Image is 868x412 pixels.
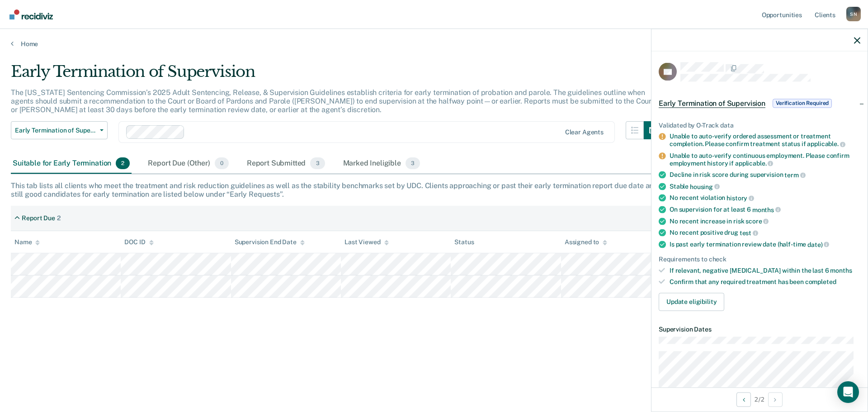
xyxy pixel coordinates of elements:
[670,217,860,225] div: No recent increase in risk
[15,127,96,134] span: Early Termination of Supervision
[235,238,305,246] div: Supervision End Date
[736,392,751,407] button: Previous Opportunity
[659,293,724,311] button: Update eligibility
[670,171,860,179] div: Decline in risk score during supervision
[670,267,860,275] div: If relevant, negative [MEDICAL_DATA] within the last 6
[565,128,604,136] div: Clear agents
[245,154,327,174] div: Report Submitted
[690,183,720,190] span: housing
[726,194,754,202] span: history
[57,214,61,222] div: 2
[651,89,868,118] div: Early Termination of SupervisionVerification Required
[146,154,230,174] div: Report Due (Other)
[565,238,607,246] div: Assigned to
[344,238,388,246] div: Last Viewed
[454,238,474,246] div: Status
[805,278,836,285] span: completed
[745,218,769,225] span: score
[406,157,420,169] span: 3
[659,99,765,108] span: Early Termination of Supervision
[341,154,422,174] div: Marked Ineligible
[670,194,860,202] div: No recent violation
[837,381,859,403] div: Open Intercom Messenger
[11,154,132,174] div: Suitable for Early Termination
[670,205,860,213] div: On supervision for at least 6
[670,133,860,148] div: Unable to auto-verify ordered assessment or treatment completion. Please confirm treatment status...
[11,88,654,114] p: The [US_STATE] Sentencing Commission’s 2025 Adult Sentencing, Release, & Supervision Guidelines e...
[830,267,852,274] span: months
[9,9,53,19] img: Recidiviz
[670,182,860,190] div: Stable
[11,62,662,88] div: Early Termination of Supervision
[752,206,781,213] span: months
[659,121,860,129] div: Validated by O-Track data
[740,229,758,236] span: test
[124,238,153,246] div: DOC ID
[14,238,40,246] div: Name
[670,278,860,285] div: Confirm that any required treatment has been
[11,181,857,199] div: This tab lists all clients who meet the treatment and risk reduction guidelines as well as the st...
[651,387,868,411] div: 2 / 2
[116,157,130,169] span: 2
[22,214,55,222] div: Report Due
[670,152,860,167] div: Unable to auto-verify continuous employment. Please confirm employment history if applicable.
[215,157,229,169] span: 0
[846,7,861,21] div: S N
[807,241,829,248] span: date)
[659,256,860,263] div: Requirements to check
[659,325,860,333] dt: Supervision Dates
[768,392,783,407] button: Next Opportunity
[310,157,325,169] span: 3
[773,99,832,108] span: Verification Required
[11,40,857,48] a: Home
[846,7,861,21] button: Profile dropdown button
[670,240,860,248] div: Is past early termination review date (half-time
[784,171,805,178] span: term
[670,229,860,237] div: No recent positive drug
